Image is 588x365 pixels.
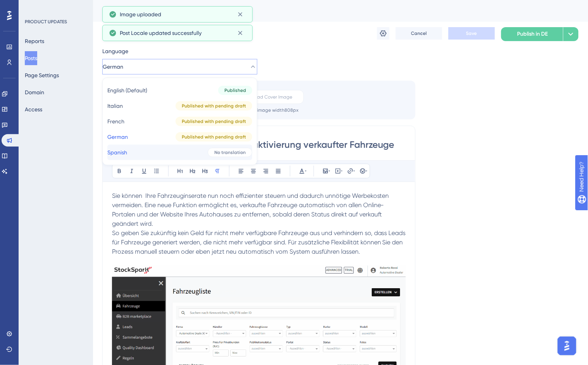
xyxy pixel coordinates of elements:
[396,27,442,40] button: Cancel
[182,134,246,140] span: Published with pending draft
[214,149,246,156] span: No translation
[120,28,202,38] span: Post Locale updated successfully
[18,2,48,11] span: Need Help?
[102,59,257,74] button: German
[112,138,406,151] input: Post Title
[103,62,123,71] span: German
[232,107,298,113] div: Suggested image width 808 px
[466,30,477,36] span: Save
[224,87,246,93] span: Published
[120,10,161,19] span: Image uploaded
[112,229,407,255] span: So geben Sie zukünftig kein Geld für nicht mehr verfügbare Fahrzeuge aus und verhindern so, dass ...
[107,117,124,126] span: French
[107,145,252,160] button: SpanishNo translation
[448,27,495,40] button: Save
[107,98,252,114] button: ItalianPublished with pending draft
[107,129,252,145] button: GermanPublished with pending draft
[25,34,44,48] button: Reports
[25,102,42,116] button: Access
[102,47,128,56] span: Language
[555,334,579,358] iframe: UserGuiding AI Assistant Launcher
[25,19,67,25] div: PRODUCT UPDATES
[112,192,391,227] span: Sie können Ihre Fahrzeuginserate nun noch effizienter steuern und dadurch unnötige Werbekosten ve...
[25,51,37,65] button: Posts
[107,148,127,157] span: Spanish
[25,68,59,82] button: Page Settings
[107,132,128,142] span: German
[247,94,292,100] span: Upload Cover Image
[102,5,559,16] div: SSK - automate unpublishing
[182,118,246,125] span: Published with pending draft
[501,27,563,41] button: Publish in DE
[107,114,252,129] button: FrenchPublished with pending draft
[107,83,252,98] button: English (Default)Published
[107,86,147,95] span: English (Default)
[107,101,123,111] span: Italian
[25,85,44,99] button: Domain
[182,103,246,109] span: Published with pending draft
[517,29,548,39] span: Publish in DE
[411,30,427,36] span: Cancel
